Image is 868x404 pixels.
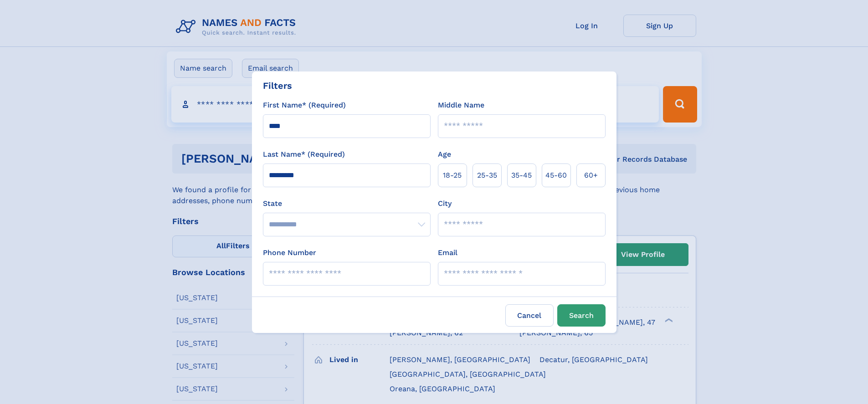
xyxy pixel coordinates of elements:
span: 35‑45 [511,170,532,181]
label: First Name* (Required) [263,100,346,111]
label: Last Name* (Required) [263,149,345,160]
label: Email [438,247,457,258]
button: Search [557,304,606,327]
label: Middle Name [438,100,484,111]
label: Cancel [505,304,554,327]
span: 25‑35 [477,170,497,181]
span: 18‑25 [443,170,462,181]
label: Phone Number [263,247,316,258]
label: State [263,198,431,209]
span: 60+ [584,170,598,181]
label: Age [438,149,451,160]
label: City [438,198,452,209]
div: Filters [263,79,292,92]
span: 45‑60 [545,170,567,181]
